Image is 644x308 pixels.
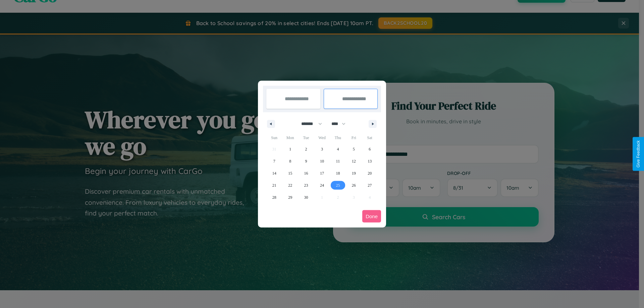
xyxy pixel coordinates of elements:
span: 29 [288,191,292,203]
span: 4 [337,143,339,155]
span: 20 [368,167,372,179]
button: 23 [298,179,314,191]
button: 6 [362,143,378,155]
button: 12 [346,155,362,167]
span: 16 [304,167,308,179]
button: 13 [362,155,378,167]
span: 28 [272,191,276,203]
span: 15 [288,167,292,179]
span: 17 [320,167,324,179]
span: 30 [304,191,308,203]
button: 16 [298,167,314,179]
span: 14 [272,167,276,179]
button: Done [362,210,381,223]
span: 1 [289,143,291,155]
span: 18 [336,167,340,179]
span: 7 [273,155,275,167]
span: 26 [352,179,356,191]
button: 22 [282,179,298,191]
span: Thu [330,132,346,143]
button: 28 [266,191,282,203]
button: 30 [298,191,314,203]
button: 4 [330,143,346,155]
button: 5 [346,143,362,155]
span: 25 [336,179,340,191]
span: 27 [368,179,372,191]
span: 9 [305,155,307,167]
span: 2 [305,143,307,155]
button: 15 [282,167,298,179]
span: Tue [298,132,314,143]
button: 2 [298,143,314,155]
span: 10 [320,155,324,167]
button: 21 [266,179,282,191]
button: 3 [314,143,330,155]
span: 8 [289,155,291,167]
div: Give Feedback [636,140,641,168]
span: 23 [304,179,308,191]
span: Sat [362,132,378,143]
button: 19 [346,167,362,179]
button: 18 [330,167,346,179]
button: 9 [298,155,314,167]
span: 6 [369,143,371,155]
span: Mon [282,132,298,143]
span: 13 [368,155,372,167]
span: Sun [266,132,282,143]
span: 12 [352,155,356,167]
span: 11 [336,155,340,167]
button: 14 [266,167,282,179]
button: 24 [314,179,330,191]
button: 29 [282,191,298,203]
button: 1 [282,143,298,155]
span: 24 [320,179,324,191]
span: 22 [288,179,292,191]
button: 26 [346,179,362,191]
span: 21 [272,179,276,191]
button: 17 [314,167,330,179]
span: Fri [346,132,362,143]
span: 3 [321,143,323,155]
button: 10 [314,155,330,167]
button: 11 [330,155,346,167]
button: 20 [362,167,378,179]
button: 27 [362,179,378,191]
button: 7 [266,155,282,167]
button: 25 [330,179,346,191]
button: 8 [282,155,298,167]
span: 19 [352,167,356,179]
span: Wed [314,132,330,143]
span: 5 [353,143,355,155]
